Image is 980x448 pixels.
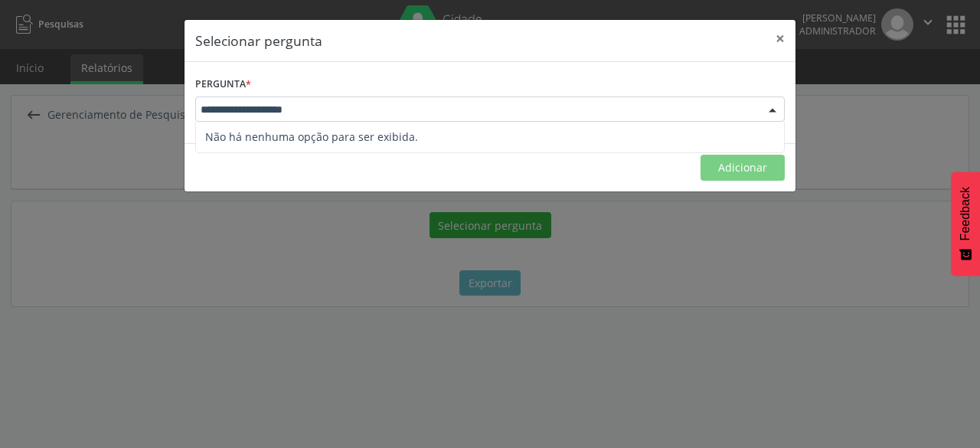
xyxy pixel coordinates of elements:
button: Adicionar [701,155,785,181]
label: Pergunta [195,73,251,96]
button: Feedback - Mostrar pesquisa [951,172,980,276]
h5: Selecionar pergunta [195,31,322,51]
span: Feedback [959,187,972,240]
span: Não há nenhuma opção para ser exibida. [196,122,784,152]
button: Close [765,20,795,57]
